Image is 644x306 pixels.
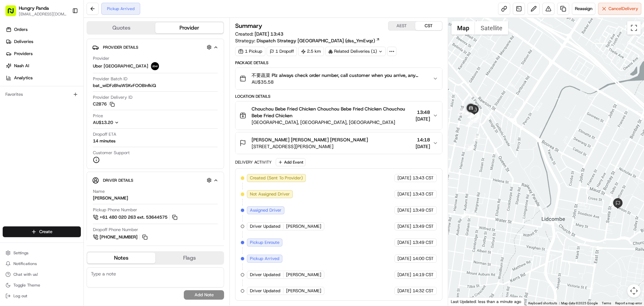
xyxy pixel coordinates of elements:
[468,111,475,118] div: 14
[93,227,138,233] span: Dropoff Phone Number
[466,120,473,127] div: 6
[471,113,478,121] div: 8
[4,147,54,160] a: 📗Knowledge Base
[276,158,306,166] button: Add Event
[19,11,67,17] button: [EMAIL_ADDRESS][DOMAIN_NAME]
[13,293,27,299] span: Log out
[14,75,33,81] span: Analytics
[608,6,638,12] span: Cancel Delivery
[250,191,290,197] span: Not Assigned Driver
[450,297,472,306] a: Open this area in Google Maps (opens a new window)
[252,136,368,143] span: [PERSON_NAME] [PERSON_NAME] [PERSON_NAME]
[458,108,465,116] div: 18
[93,195,128,201] div: [PERSON_NAME]
[235,31,283,37] span: Created:
[235,101,442,130] button: Chouchou Bebe Fried Chicken Chouchou Bebe Fried Chicken Chouchou Bebe Fried Chicken[GEOGRAPHIC_DA...
[56,104,58,110] span: •
[93,94,132,100] span: Provider Delivery ID
[93,113,103,119] span: Price
[466,144,474,151] div: 21
[93,188,105,194] span: Name
[572,3,595,15] button: Reassign
[413,223,434,229] span: 13:49 CST
[250,256,279,262] span: Pickup Arrived
[93,120,113,125] span: AU$13.20
[475,21,508,35] button: Show satellite imagery
[250,207,281,213] span: Assigned Driver
[298,47,324,56] div: 2.5 km
[413,175,434,181] span: 13:43 CST
[3,226,81,237] button: Create
[114,66,122,74] button: Start new chat
[235,23,262,29] h3: Summary
[3,24,84,35] a: Orders
[3,3,69,19] button: Hungry Panda[EMAIL_ADDRESS][DOMAIN_NAME]
[448,297,524,306] div: Last Updated: less than a minute ago
[397,256,411,262] span: [DATE]
[250,272,280,278] span: Driver Updated
[472,114,479,122] div: 13
[397,207,411,213] span: [DATE]
[13,272,38,277] span: Chat with us!
[627,284,641,298] button: Map camera controls
[250,175,303,181] span: Created (Sent To Provider)
[93,207,137,213] span: Pickup Phone Number
[13,104,19,110] img: 1736555255976-a54dd68f-1ca7-489b-9aae-adbdc363a1c4
[471,114,479,121] div: 10
[416,109,430,116] span: 13:48
[100,214,167,220] span: +61 480 020 263 ext. 53644575
[250,239,279,246] span: Pickup Enroute
[286,272,321,278] span: [PERSON_NAME]
[415,21,442,30] button: CST
[3,248,81,258] button: Settings
[627,21,641,35] button: Toggle fullscreen view
[13,150,51,157] span: Knowledge Base
[67,167,81,172] span: Pylon
[235,60,442,65] div: Package Details
[416,136,430,143] span: 14:18
[413,256,434,262] span: 14:00 CST
[388,21,415,30] button: AEST
[397,191,411,197] span: [DATE]
[93,233,149,241] a: [PHONE_NUMBER]
[235,94,442,99] div: Location Details
[397,239,411,246] span: [DATE]
[3,270,81,279] button: Chat with us!
[3,259,81,268] button: Notifications
[575,6,592,12] span: Reassign
[7,27,122,38] p: Welcome 👋
[22,122,24,128] span: •
[473,116,480,123] div: 11
[252,143,368,150] span: [STREET_ADDRESS][PERSON_NAME]
[469,111,476,118] div: 19
[528,301,557,306] button: Keyboard shortcuts
[19,5,49,11] span: Hungry Panda
[3,73,84,83] a: Analytics
[450,297,472,306] img: Google
[93,55,109,61] span: Provider
[598,3,641,15] button: CancelDelivery
[469,111,476,118] div: 23
[451,21,475,35] button: Show street map
[7,151,12,156] div: 📗
[267,47,297,56] div: 1 Dropoff
[3,60,84,71] a: Nash AI
[93,150,130,156] span: Customer Support
[93,214,178,221] a: +61 480 020 263 ext. 53644575
[413,272,434,278] span: 14:19 CST
[397,175,411,181] span: [DATE]
[30,64,110,71] div: Start new chat
[416,116,430,122] span: [DATE]
[103,178,133,183] span: Driver Details
[250,288,280,294] span: Driver Updated
[14,64,26,76] img: 1727276513143-84d647e1-66c0-4f92-a045-3c9f9f5dfd92
[235,160,272,165] div: Delivery Activity
[325,47,386,56] div: Related Deliveries (1)
[93,138,115,144] div: 14 minutes
[93,101,115,107] button: C2B76
[26,122,42,128] span: 8月15日
[7,7,20,20] img: Nash
[257,37,375,44] span: Dispatch Strategy [GEOGRAPHIC_DATA] (dss_YmEvqz)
